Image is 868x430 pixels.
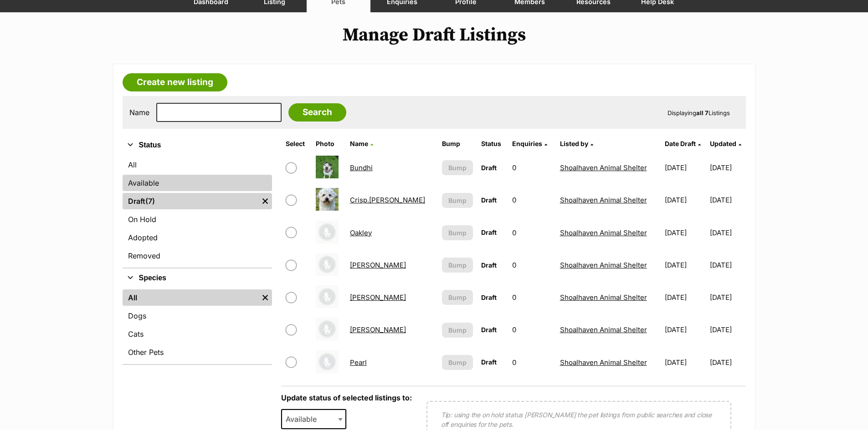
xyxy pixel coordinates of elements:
[123,326,272,342] a: Cats
[438,137,477,151] th: Bump
[123,157,272,173] a: All
[442,160,473,175] button: Bump
[350,140,368,147] span: Name
[710,249,745,281] td: [DATE]
[123,229,272,246] a: Adopted
[258,289,272,306] a: Remove filter
[448,325,467,335] span: Bump
[710,140,736,147] span: Updated
[123,288,272,364] div: Species
[442,290,473,305] button: Bump
[316,318,339,340] img: Owen
[481,293,497,301] span: Draft
[350,163,373,172] a: Bundhi
[123,211,272,228] a: On Hold
[508,282,555,313] td: 0
[560,261,647,269] a: Shoalhaven Animal Shelter
[316,285,339,308] img: Oswald
[350,325,406,334] a: [PERSON_NAME]
[560,140,588,147] span: Listed by
[123,248,272,264] a: Removed
[481,228,497,236] span: Draft
[350,196,425,204] a: Crisp.[PERSON_NAME]
[478,137,508,151] th: Status
[508,184,555,216] td: 0
[508,347,555,378] td: 0
[508,249,555,281] td: 0
[123,155,272,268] div: Status
[710,184,745,216] td: [DATE]
[442,193,473,208] button: Bump
[661,217,709,248] td: [DATE]
[481,196,497,204] span: Draft
[710,314,745,345] td: [DATE]
[442,323,473,338] button: Bump
[448,260,467,270] span: Bump
[560,358,647,367] a: Shoalhaven Animal Shelter
[710,282,745,313] td: [DATE]
[281,393,412,402] label: Update status of selected listings to:
[668,109,730,116] span: Displaying Listings
[661,314,709,345] td: [DATE]
[288,103,346,121] input: Search
[661,184,709,216] td: [DATE]
[350,140,373,147] a: Name
[696,109,709,116] strong: all 7
[123,289,258,306] a: All
[710,152,745,183] td: [DATE]
[281,409,347,429] span: Available
[316,156,339,178] img: Bundhi
[481,261,497,269] span: Draft
[481,164,497,172] span: Draft
[312,137,345,151] th: Photo
[129,108,149,116] label: Name
[316,253,339,276] img: Oliver
[350,293,406,302] a: [PERSON_NAME]
[282,413,326,425] span: Available
[661,152,709,183] td: [DATE]
[661,282,709,313] td: [DATE]
[350,228,372,237] a: Oakley
[448,163,467,172] span: Bump
[710,140,741,147] a: Updated
[145,196,155,207] span: (7)
[508,217,555,248] td: 0
[258,193,272,209] a: Remove filter
[448,358,467,367] span: Bump
[123,308,272,324] a: Dogs
[560,163,647,172] a: Shoalhaven Animal Shelter
[710,217,745,248] td: [DATE]
[123,139,272,151] button: Status
[316,221,339,243] img: Oakley
[123,73,227,91] a: Create new listing
[661,249,709,281] td: [DATE]
[560,293,647,302] a: Shoalhaven Animal Shelter
[442,258,473,273] button: Bump
[512,140,542,147] span: translation missing: en.admin.listings.index.attributes.enquiries
[512,140,547,147] a: Enquiries
[123,175,272,191] a: Available
[508,152,555,183] td: 0
[448,293,467,302] span: Bump
[560,228,647,237] a: Shoalhaven Animal Shelter
[665,140,696,147] span: translation missing: en.admin.listings.index.attributes.date_draft
[448,196,467,205] span: Bump
[350,358,367,367] a: Pearl
[442,225,473,240] button: Bump
[316,350,339,373] img: Pearl
[481,326,497,334] span: Draft
[560,196,647,204] a: Shoalhaven Animal Shelter
[560,325,647,334] a: Shoalhaven Animal Shelter
[350,261,406,269] a: [PERSON_NAME]
[123,344,272,360] a: Other Pets
[448,228,467,238] span: Bump
[560,140,593,147] a: Listed by
[710,347,745,378] td: [DATE]
[123,193,258,209] a: Draft
[282,137,311,151] th: Select
[123,272,272,284] button: Species
[442,355,473,370] button: Bump
[508,314,555,345] td: 0
[441,410,717,429] p: Tip: using the on hold status [PERSON_NAME] the pet listings from public searches and close off e...
[665,140,701,147] a: Date Draft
